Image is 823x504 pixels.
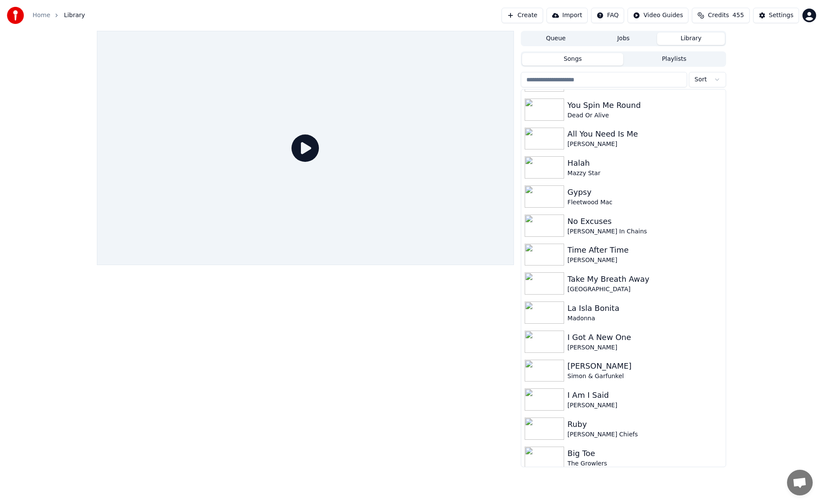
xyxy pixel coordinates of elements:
[657,33,725,45] button: Library
[568,186,722,198] div: Gypsy
[568,302,722,314] div: La Isla Bonita
[568,169,722,178] div: Mazzy Star
[568,314,722,323] div: Madonna
[591,8,624,23] button: FAQ
[769,11,793,20] div: Settings
[568,157,722,169] div: Halah
[692,8,749,23] button: Credits455
[568,215,722,227] div: No Excuses
[787,470,813,495] a: Open chat
[568,256,722,265] div: [PERSON_NAME]
[568,418,722,430] div: Ruby
[708,11,729,20] span: Credits
[547,8,588,23] button: Import
[522,33,590,45] button: Queue
[522,53,624,66] button: Songs
[568,140,722,149] div: [PERSON_NAME]
[733,11,744,20] span: 455
[623,53,725,66] button: Playlists
[33,11,50,20] a: Home
[568,285,722,294] div: [GEOGRAPHIC_DATA]
[590,33,658,45] button: Jobs
[568,360,722,372] div: [PERSON_NAME]
[502,8,543,23] button: Create
[568,273,722,285] div: Take My Breath Away
[7,7,24,24] img: youka
[64,11,85,20] span: Library
[568,198,722,207] div: Fleetwood Mac
[694,75,707,84] span: Sort
[568,244,722,256] div: Time After Time
[568,459,722,468] div: The Growlers
[568,111,722,120] div: Dead Or Alive
[568,99,722,111] div: You Spin Me Round
[568,372,722,381] div: Simon & Garfunkel
[568,447,722,459] div: Big Toe
[33,11,85,20] nav: breadcrumb
[568,227,722,236] div: [PERSON_NAME] In Chains
[628,8,688,23] button: Video Guides
[568,401,722,410] div: [PERSON_NAME]
[568,389,722,401] div: I Am I Said
[568,343,722,352] div: [PERSON_NAME]
[568,128,722,140] div: All You Need Is Me
[753,8,799,23] button: Settings
[568,331,722,343] div: I Got A New One
[568,430,722,439] div: [PERSON_NAME] Chiefs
